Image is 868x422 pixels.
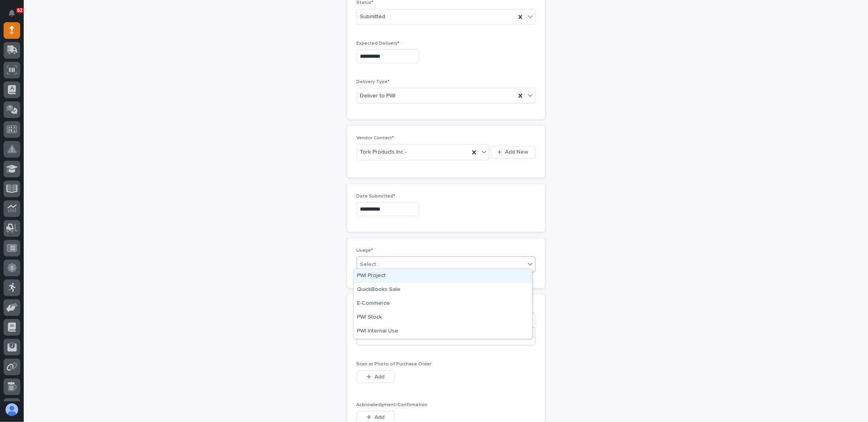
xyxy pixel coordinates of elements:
p: 62 [17,8,23,13]
span: Tork Products Inc - [360,148,407,156]
button: Notifications [4,5,20,21]
div: QuickBooks Sale [354,283,532,297]
span: Deliver to PWI [360,92,396,100]
span: Expected Delivery [357,41,400,46]
div: Select... [360,260,380,269]
div: PWI Project [354,269,532,283]
span: Submitted [360,13,386,21]
span: Vendor Contact [357,136,394,141]
span: Add New [505,148,529,156]
button: Add [357,371,395,383]
span: Add [374,373,384,380]
span: Status [357,0,374,5]
div: PWI Internal Use [354,325,532,338]
span: Add [374,414,384,421]
span: Date Submitted [357,194,395,199]
span: Usage [357,248,373,253]
span: Acknowledgment/Confirmation [357,403,428,407]
div: PWI Stock [354,311,532,325]
span: Delivery Type [357,80,390,84]
button: users-avatar [4,401,20,418]
span: Scan or Photo of Purchase Order [357,362,432,367]
div: E-Commerce [354,297,532,311]
button: Add New [491,146,535,159]
div: Notifications62 [10,10,20,22]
